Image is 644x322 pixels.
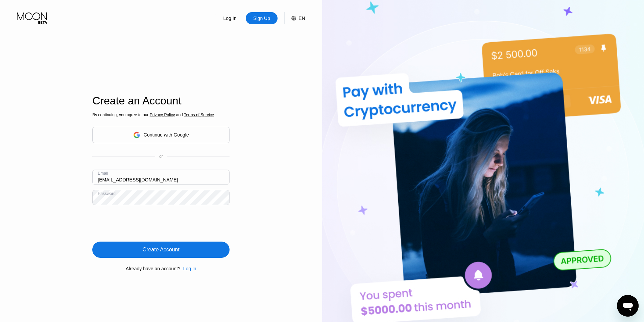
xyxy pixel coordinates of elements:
[253,15,271,22] div: Sign Up
[98,191,116,196] div: Password
[284,12,305,24] div: EN
[181,266,196,271] div: Log In
[98,171,108,176] div: Email
[184,113,214,117] span: Terms of Service
[92,95,230,107] div: Create an Account
[223,15,237,22] div: Log In
[92,242,230,258] div: Create Account
[246,12,278,24] div: Sign Up
[92,210,195,237] iframe: reCAPTCHA
[214,12,246,24] div: Log In
[175,113,184,117] span: and
[617,295,639,317] iframe: Button to launch messaging window
[126,266,181,271] div: Already have an account?
[144,132,189,138] div: Continue with Google
[150,113,175,117] span: Privacy Policy
[92,113,230,117] div: By continuing, you agree to our
[92,127,230,143] div: Continue with Google
[299,16,305,21] div: EN
[159,154,163,159] div: or
[183,266,196,271] div: Log In
[143,246,180,253] div: Create Account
